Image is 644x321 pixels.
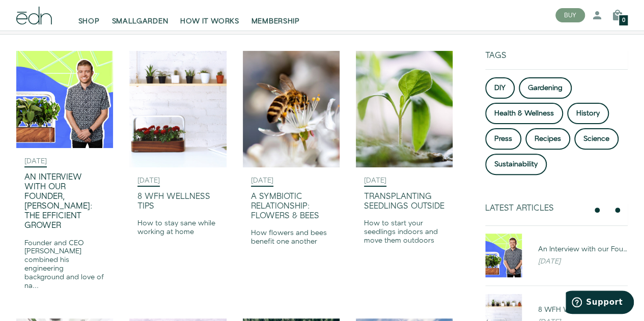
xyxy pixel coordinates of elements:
button: BUY [555,8,585,22]
span: MEMBERSHIP [251,16,300,26]
div: How to start your seedlings indoors and move them outdoors [364,219,444,245]
a: [DATE] A Symbiotic Relationship: Flowers & Bees How flowers and bees benefit one another [243,51,340,302]
time: [DATE] [137,176,160,187]
time: [DATE] [364,176,386,187]
span: 0 [622,18,625,23]
div: A Symbiotic Relationship: Flowers & Bees [251,192,331,221]
a: An Interview with our Founder, Ryan Woltz: The Efficient Grower An Interview with our Founder, [P... [477,234,636,277]
a: Science [574,128,619,150]
div: Tags [485,51,628,69]
a: DIY [485,77,515,99]
div: 8 WFH Wellness Tips [137,192,218,211]
a: SHOP [72,4,106,26]
span: HOW IT WORKS [180,16,239,26]
a: History [567,103,609,124]
time: [DATE] [24,156,47,167]
a: [DATE] 8 WFH Wellness Tips How to stay sane while working at home [129,51,226,302]
iframe: Opens a widget where you can find more information [566,290,634,316]
div: 8 WFH Wellness Tips [538,305,628,315]
em: [DATE] [538,256,561,267]
span: SHOP [78,16,100,26]
div: An Interview with our Founder, [PERSON_NAME]: The Efficient Grower [24,172,105,231]
a: Gardening [519,77,572,99]
a: HOW IT WORKS [174,4,245,26]
a: Recipes [525,128,570,150]
div: An Interview with our Founder, [PERSON_NAME]: The Efficient Grower [538,244,628,254]
div: How flowers and bees benefit one another [251,229,331,246]
img: An Interview with our Founder, Ryan Woltz: The Efficient Grower [485,234,522,277]
a: Sustainability [485,154,547,175]
div: Latest Articles [485,203,587,213]
div: Founder and CEO [PERSON_NAME] combined his engineering background and love of na... [24,239,105,290]
a: SMALLGARDEN [106,4,175,26]
a: [DATE] Transplanting Seedlings Outside How to start your seedlings indoors and move them outdoors [356,51,453,302]
div: How to stay sane while working at home [137,219,218,237]
a: Press [485,128,521,150]
div: Transplanting Seedlings Outside [364,192,444,211]
span: SMALLGARDEN [112,16,169,26]
button: previous [591,204,603,216]
time: [DATE] [251,176,273,187]
a: Health & Wellness [485,103,563,124]
a: MEMBERSHIP [245,4,306,26]
a: [DATE] An Interview with our Founder, [PERSON_NAME]: The Efficient Grower Founder and CEO [PERSON... [16,51,113,302]
button: next [611,204,624,216]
